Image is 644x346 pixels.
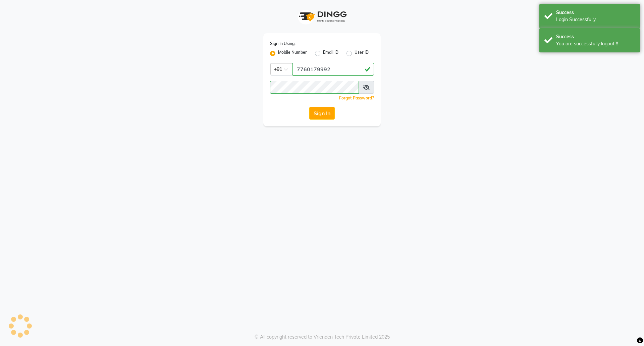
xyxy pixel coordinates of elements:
label: Sign In Using: [270,41,296,47]
img: logo1.svg [295,7,349,27]
div: Success [556,9,635,16]
label: Email ID [323,49,338,57]
input: Username [270,81,359,94]
div: You are successfully logout !! [556,40,635,47]
input: Username [292,63,374,76]
a: Forgot Password? [339,95,374,100]
label: Mobile Number [278,49,307,57]
div: Login Successfully. [556,16,635,23]
button: Sign In [309,107,335,120]
div: Success [556,33,635,40]
label: User ID [355,49,369,57]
